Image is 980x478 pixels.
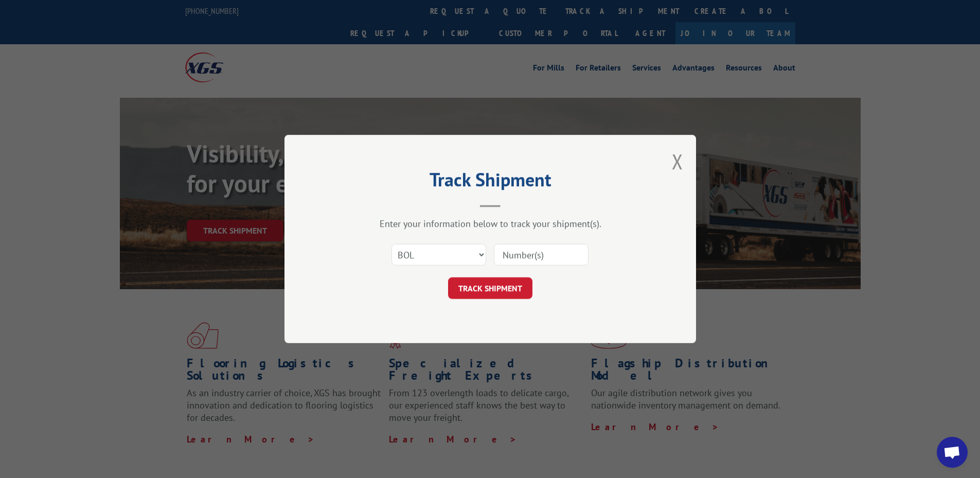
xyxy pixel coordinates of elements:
button: TRACK SHIPMENT [448,277,532,299]
div: Enter your information below to track your shipment(s). [336,218,645,229]
button: Close modal [672,148,683,175]
input: Number(s) [494,244,589,265]
h2: Track Shipment [336,172,645,192]
a: Open chat [937,437,968,468]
